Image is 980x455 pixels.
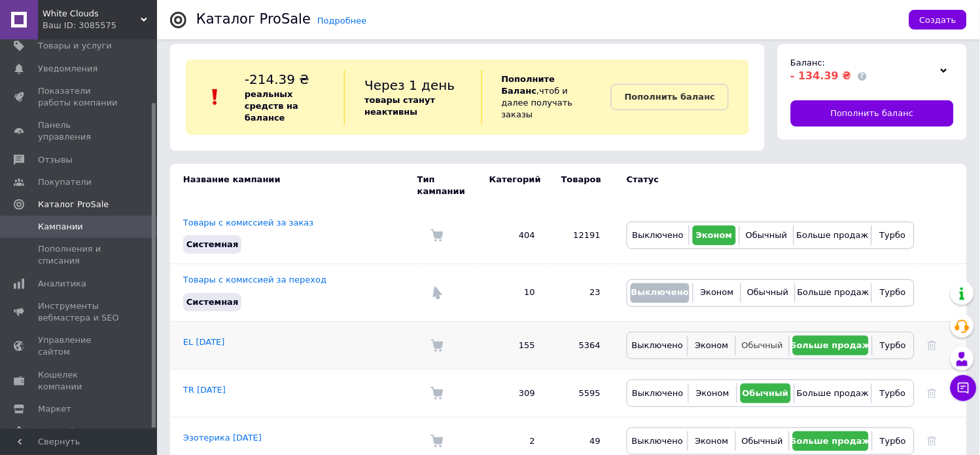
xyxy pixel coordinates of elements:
span: Турбо [880,436,906,446]
button: Обычный [741,384,791,403]
button: Больше продаж [798,384,868,403]
span: Аналитика [38,278,86,290]
button: Больше продаж [799,283,868,303]
td: 12191 [548,207,614,264]
td: Тип кампании [417,164,476,207]
button: Обычный [739,336,786,355]
span: Эконом [696,388,729,398]
button: Эконом [691,336,732,355]
button: Обычный [744,283,791,303]
span: - 134.39 ₴ [791,69,852,82]
span: Товары и услуги [38,40,112,52]
span: Больше продаж [790,436,871,446]
span: Обычный [743,388,789,398]
img: :exclamation: [205,87,225,107]
button: Больше продаж [797,226,868,245]
span: Инструменты вебмастера и SEO [38,300,121,324]
button: Турбо [876,431,911,451]
button: Обычный [743,226,790,245]
img: Комиссия за переход [430,287,444,300]
button: Эконом [692,384,733,403]
button: Больше продаж [793,336,868,355]
button: Создать [909,10,967,30]
span: Системная [186,297,238,307]
button: Турбо [876,336,911,355]
a: Пополнить баланс [791,100,954,127]
a: Товары с комиссией за заказ [183,218,313,227]
button: Эконом [697,283,737,303]
span: Турбо [880,388,906,398]
span: Панель управления [38,119,121,143]
td: 309 [476,369,548,417]
span: Турбо [880,230,906,240]
td: 404 [476,207,548,264]
span: Через 1 день [364,77,455,93]
b: Пополните Баланс [502,74,555,96]
button: Турбо [875,384,911,403]
span: Кошелек компании [38,369,121,393]
a: Удалить [928,436,937,446]
span: Обычный [742,436,783,446]
img: Комиссия за заказ [430,387,444,400]
span: Выключено [633,230,684,240]
a: Удалить [928,388,937,398]
button: Эконом [691,431,732,451]
span: Турбо [880,340,906,350]
button: Выключено [631,431,684,451]
span: Уведомления [38,63,97,75]
a: Удалить [928,340,937,350]
button: Выключено [631,226,686,245]
span: Выключено [632,436,683,446]
button: Выключено [631,283,690,303]
b: товары станут неактивны [364,95,435,117]
span: Покупатели [38,176,92,188]
span: Каталог ProSale [38,199,109,210]
span: Настройки [38,425,86,437]
span: Управление сайтом [38,334,121,358]
span: Маркет [38,403,71,415]
td: Товаров [548,164,614,207]
button: Чат с покупателем [951,375,977,401]
td: 155 [476,321,548,369]
td: Статус [614,164,915,207]
img: Комиссия за заказ [430,435,444,448]
span: Системная [186,239,238,249]
a: Товары с комиссией за переход [183,275,326,285]
a: EL [DATE] [183,337,225,347]
span: Показатели работы компании [38,85,121,109]
span: Эконом [701,287,734,297]
button: Выключено [631,336,684,355]
span: Выключено [631,287,689,297]
a: Подробнее [317,16,366,26]
span: Обычный [746,230,787,240]
button: Обычный [739,431,786,451]
span: Создать [920,15,956,25]
span: Эконом [695,436,729,446]
div: Ваш ID: 3085575 [43,20,157,31]
a: TR [DATE] [183,385,226,395]
td: Категорий [476,164,548,207]
span: Эконом [696,230,733,240]
span: Пополнения и списания [38,243,121,267]
button: Турбо [875,226,911,245]
a: Пополнить баланс [611,84,729,110]
img: Комиссия за заказ [430,229,444,242]
td: Название кампании [170,164,417,207]
span: Баланс: [791,58,826,68]
span: Пополнить баланс [831,108,914,119]
b: Пополнить баланс [625,92,715,102]
img: Комиссия за заказ [430,339,444,352]
span: Отзывы [38,154,73,166]
b: реальных средств на балансе [245,89,298,123]
span: -214.39 ₴ [245,71,309,87]
td: 5595 [548,369,614,417]
span: Кампании [38,221,83,233]
span: White Clouds [43,8,141,20]
td: 5364 [548,321,614,369]
span: Турбо [880,287,906,297]
button: Эконом [693,226,736,245]
td: 23 [548,264,614,321]
td: 10 [476,264,548,321]
div: Каталог ProSale [196,12,311,26]
span: Больше продаж [790,340,871,350]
